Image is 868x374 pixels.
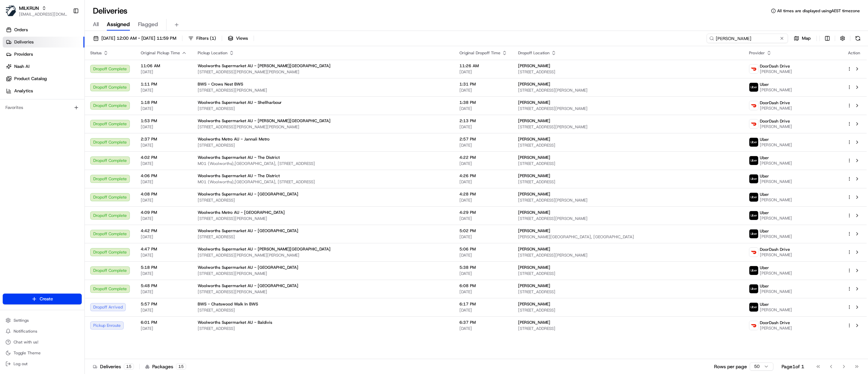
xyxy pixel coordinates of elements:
span: [PERSON_NAME] [518,100,550,105]
span: Uber [760,283,769,289]
span: Pickup Location [198,50,228,56]
img: uber-new-logo.jpeg [749,303,758,312]
span: 4:06 PM [141,173,187,179]
span: 11:26 AM [459,63,507,69]
span: M01 (Woolworths),[GEOGRAPHIC_DATA], [STREET_ADDRESS] [198,161,449,166]
span: [DATE] [141,234,187,240]
span: Woolworths Supermarket AU - [GEOGRAPHIC_DATA] [198,228,298,233]
span: Uber [760,137,769,142]
span: DoorDash Drive [760,63,790,69]
span: Woolworths Supermarket AU - The District [198,155,280,160]
span: [PERSON_NAME] [518,210,550,215]
div: 15 [176,363,186,370]
span: [PERSON_NAME] [518,301,550,307]
span: [DATE] [459,124,507,130]
span: [DATE] [141,253,187,258]
span: Woolworths Supermarket AU - [PERSON_NAME][GEOGRAPHIC_DATA] [198,63,331,69]
span: Create [40,296,53,302]
span: MILKRUN [19,5,39,12]
span: [PERSON_NAME] [518,155,550,160]
span: Notifications [14,329,37,334]
span: 5:18 PM [141,265,187,270]
span: Provider [749,50,765,56]
span: [STREET_ADDRESS] [198,198,449,203]
span: [STREET_ADDRESS] [518,143,738,148]
span: Deliveries [14,39,34,45]
span: [STREET_ADDRESS][PERSON_NAME] [518,124,738,130]
span: [PERSON_NAME] [518,118,550,124]
span: [PERSON_NAME] [760,161,792,166]
span: [DATE] [459,88,507,93]
button: Views [225,34,251,43]
span: [STREET_ADDRESS][PERSON_NAME] [198,271,449,276]
button: Chat with us! [3,337,82,347]
span: [DATE] [141,143,187,148]
span: 5:38 PM [459,265,507,270]
span: [PERSON_NAME] [518,228,550,233]
span: [STREET_ADDRESS] [518,307,738,313]
span: 11:06 AM [141,63,187,69]
span: [STREET_ADDRESS] [518,326,738,331]
span: [STREET_ADDRESS] [518,271,738,276]
img: uber-new-logo.jpeg [749,156,758,165]
div: Packages [145,363,186,370]
span: Uber [760,228,769,234]
span: [PERSON_NAME] [760,179,792,184]
span: [PERSON_NAME] [760,234,792,239]
button: Toggle Theme [3,348,82,358]
span: [PERSON_NAME] [760,252,792,258]
img: uber-new-logo.jpeg [749,229,758,238]
span: [STREET_ADDRESS][PERSON_NAME][PERSON_NAME] [198,124,449,130]
a: Nash AI [3,61,84,72]
span: 1:53 PM [141,118,187,124]
span: [DATE] [459,234,507,240]
span: Toggle Theme [14,350,41,356]
span: 4:47 PM [141,246,187,252]
span: BWS - Crows Nest BWS [198,81,243,87]
span: [DATE] [141,216,187,221]
span: [STREET_ADDRESS][PERSON_NAME] [198,88,449,93]
span: [DATE] [459,161,507,166]
button: Create [3,294,82,304]
img: uber-new-logo.jpeg [749,138,758,147]
span: 1:18 PM [141,100,187,105]
span: Settings [14,318,29,323]
span: [STREET_ADDRESS] [518,161,738,166]
span: [DATE] [459,253,507,258]
img: uber-new-logo.jpeg [749,211,758,220]
div: Action [847,50,861,56]
span: 4:09 PM [141,210,187,215]
span: 4:42 PM [141,228,187,233]
span: Woolworths Supermarket AU - Shellharbour [198,100,282,105]
button: Map [791,34,814,43]
span: 2:13 PM [459,118,507,124]
span: [PERSON_NAME] [760,307,792,313]
button: [EMAIL_ADDRESS][DOMAIN_NAME] [19,12,67,17]
span: [STREET_ADDRESS] [198,234,449,240]
span: [STREET_ADDRESS][PERSON_NAME][PERSON_NAME] [198,253,449,258]
span: [STREET_ADDRESS] [518,179,738,185]
span: [STREET_ADDRESS] [198,106,449,111]
span: [PERSON_NAME] [760,106,792,111]
span: ( 1 ) [210,35,216,41]
button: Refresh [853,34,863,43]
img: doordash_logo_v2.png [749,119,758,128]
span: [DATE] [141,271,187,276]
span: [DATE] [459,106,507,111]
span: Filters [196,35,216,41]
span: Original Dropoff Time [459,50,500,56]
span: [DATE] 12:00 AM - [DATE] 11:59 PM [101,35,176,41]
img: MILKRUN [5,5,16,16]
span: [PERSON_NAME] [518,191,550,197]
span: [STREET_ADDRESS][PERSON_NAME] [518,106,738,111]
span: [STREET_ADDRESS] [518,289,738,295]
button: Settings [3,316,82,325]
span: [PERSON_NAME] [760,87,792,93]
button: Notifications [3,326,82,336]
div: Deliveries [93,363,134,370]
span: M01 (Woolworths),[GEOGRAPHIC_DATA], [STREET_ADDRESS] [198,179,449,185]
span: [STREET_ADDRESS] [198,307,449,313]
span: Woolworths Supermarket AU - Baldivis [198,320,272,325]
span: 4:02 PM [141,155,187,160]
